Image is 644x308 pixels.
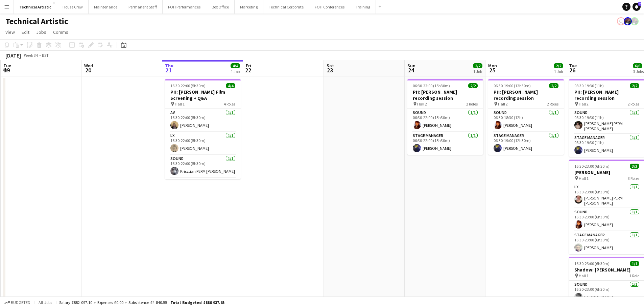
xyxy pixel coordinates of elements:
[36,29,46,35] span: Jobs
[3,28,18,37] a: View
[630,17,639,25] app-user-avatar: Zubair PERM Dhalla
[59,300,224,305] div: Salary £882 097.10 + Expenses £0.00 + Subsistence £4 840.55 =
[53,29,68,35] span: Comms
[638,2,641,6] span: 7
[5,29,15,35] span: View
[19,28,32,37] a: Edit
[633,3,641,11] a: 7
[11,300,30,305] span: Budgeted
[163,0,206,14] button: FOH Performances
[57,0,89,14] button: House Crew
[309,0,350,14] button: FOH Conferences
[50,28,71,37] a: Comms
[617,17,625,25] app-user-avatar: Liveforce Admin
[22,29,29,35] span: Edit
[33,28,49,37] a: Jobs
[170,300,224,305] span: Total Budgeted £886 937.65
[624,17,632,25] app-user-avatar: Zubair PERM Dhalla
[123,0,163,14] button: Permanent Staff
[3,299,31,306] button: Budgeted
[350,0,376,14] button: Training
[14,0,57,14] button: Technical Artistic
[5,16,68,26] h1: Technical Artistic
[235,0,263,14] button: Marketing
[206,0,235,14] button: Box Office
[5,52,21,59] div: [DATE]
[263,0,309,14] button: Technical Corporate
[37,300,53,305] span: All jobs
[89,0,123,14] button: Maintenance
[42,53,49,58] div: BST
